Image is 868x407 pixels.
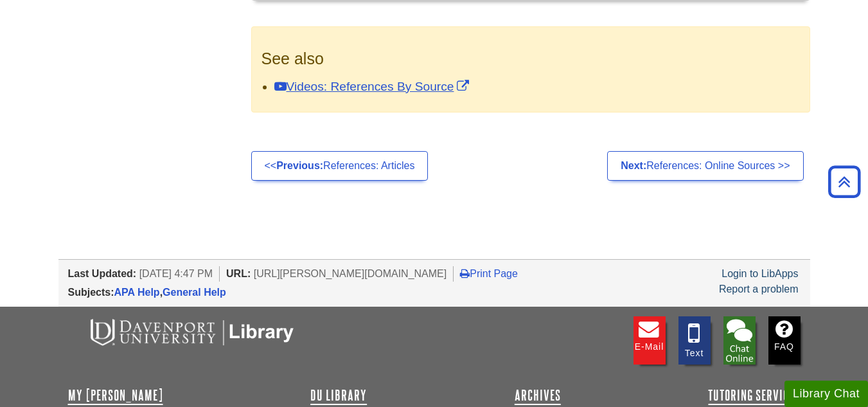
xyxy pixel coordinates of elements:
a: Report a problem [719,284,799,294]
strong: Next: [621,160,646,171]
a: Tutoring Services [708,388,800,403]
span: [DATE] 4:47 PM [139,268,213,279]
span: , [114,287,226,298]
a: Link opens in new window [274,80,473,93]
a: Back to Top [824,173,865,190]
a: <<Previous:References: Articles [251,151,429,181]
img: DU Libraries [68,316,312,347]
a: E-mail [633,316,666,365]
i: Print Page [460,268,470,278]
a: Text [678,316,711,365]
a: Next:References: Online Sources >> [607,151,803,181]
span: Last Updated: [68,268,137,279]
span: Subjects: [68,287,114,298]
span: [URL][PERSON_NAME][DOMAIN_NAME] [254,268,447,279]
a: My [PERSON_NAME] [68,388,163,403]
a: FAQ [768,316,801,365]
a: DU Library [310,388,367,403]
a: General Help [163,287,226,298]
a: Archives [515,388,561,403]
span: URL: [226,268,251,279]
strong: Previous: [276,160,323,171]
a: Login to LibApps [722,268,798,279]
h3: See also [261,50,800,68]
a: Print Page [460,268,518,279]
img: Library Chat [723,316,756,365]
button: Library Chat [784,381,868,407]
a: APA Help [114,287,160,298]
li: Chat with Library [723,316,756,365]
